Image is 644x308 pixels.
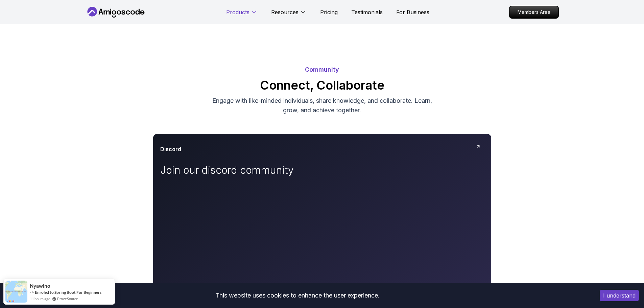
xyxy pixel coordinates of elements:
[351,8,383,16] a: Testimonials
[600,290,639,301] button: Accept cookies
[35,290,101,295] a: Enroled to Spring Boot For Beginners
[320,8,338,16] a: Pricing
[160,145,181,153] h3: Discord
[86,78,559,92] h2: Connect, Collaborate
[209,96,436,115] p: Engage with like-minded individuals, share knowledge, and collaborate. Learn, grow, and achieve t...
[226,8,258,22] button: Products
[160,164,312,176] p: Join our discord community
[57,296,78,302] a: ProveSource
[509,6,559,19] a: Members Area
[30,296,50,302] span: 11 hours ago
[30,289,34,295] span: ->
[396,8,429,16] a: For Business
[86,65,559,74] p: Community
[30,283,50,289] span: Nyawino
[271,8,307,22] button: Resources
[226,8,249,16] p: Products
[509,6,558,18] p: Members Area
[5,288,590,303] div: This website uses cookies to enhance the user experience.
[5,281,27,303] img: provesource social proof notification image
[271,8,299,16] p: Resources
